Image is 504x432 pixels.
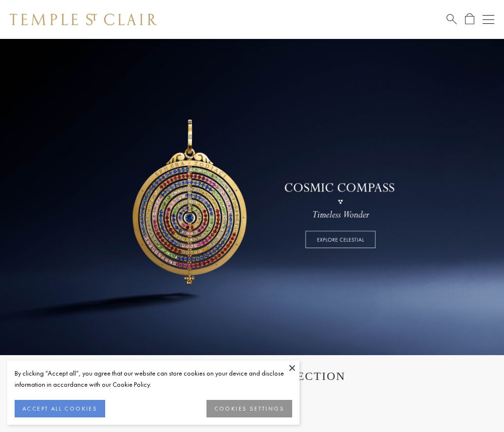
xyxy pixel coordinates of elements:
a: Search [447,13,457,25]
a: Open Shopping Bag [465,13,474,25]
button: ACCEPT ALL COOKIES [15,400,105,417]
button: Open navigation [483,14,494,25]
div: By clicking “Accept all”, you agree that our website can store cookies on your device and disclos... [15,368,292,390]
button: COOKIES SETTINGS [206,400,292,417]
img: Temple St. Clair [10,14,157,25]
